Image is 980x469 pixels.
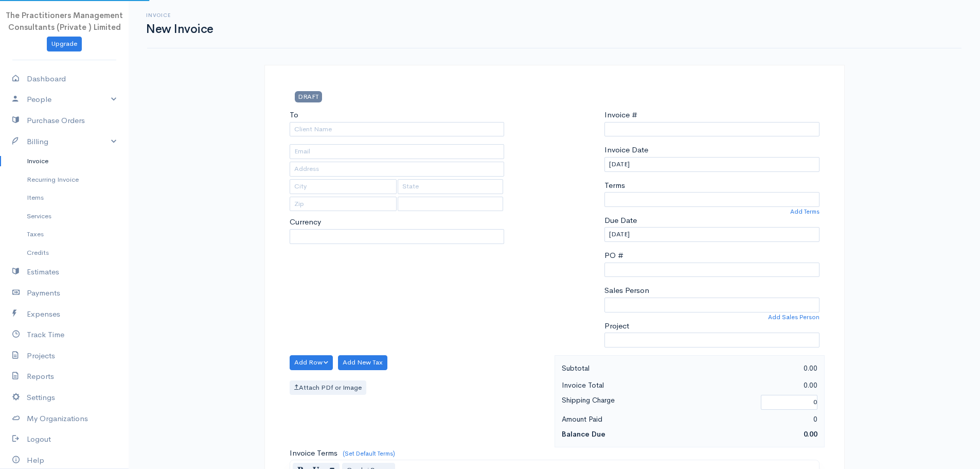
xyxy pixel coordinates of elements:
[295,91,322,102] span: DRAFT
[146,12,213,18] h6: Invoice
[562,429,605,439] strong: Balance Due
[604,157,819,172] input: dd-mm-yyyy
[6,10,123,32] span: The Practitioners Management Consultants (Private ) Limited
[290,122,505,137] input: Client Name
[290,197,397,212] input: Zip
[290,162,505,177] input: Address
[557,394,756,411] div: Shipping Charge
[689,362,823,375] div: 0.00
[768,312,819,322] a: Add Sales Person
[290,447,337,459] label: Invoice Terms
[804,429,817,439] span: 0.00
[290,355,333,370] button: Add Row
[689,413,823,426] div: 0
[290,109,298,121] label: To
[290,216,321,228] label: Currency
[689,379,823,392] div: 0.00
[557,413,690,426] div: Amount Paid
[790,207,819,216] a: Add Terms
[604,227,819,242] input: dd-mm-yyyy
[604,109,637,121] label: Invoice #
[604,250,623,262] label: PO #
[338,355,387,370] button: Add New Tax
[604,180,625,192] label: Terms
[146,23,213,36] h1: New Invoice
[557,362,690,375] div: Subtotal
[398,179,503,194] input: State
[290,144,505,159] input: Email
[604,144,648,156] label: Invoice Date
[604,320,629,332] label: Project
[604,285,649,297] label: Sales Person
[290,380,366,395] label: Attach PDf or Image
[557,379,690,392] div: Invoice Total
[604,215,637,227] label: Due Date
[290,179,397,194] input: City
[47,37,82,51] a: Upgrade
[343,449,395,458] a: (Set Default Terms)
